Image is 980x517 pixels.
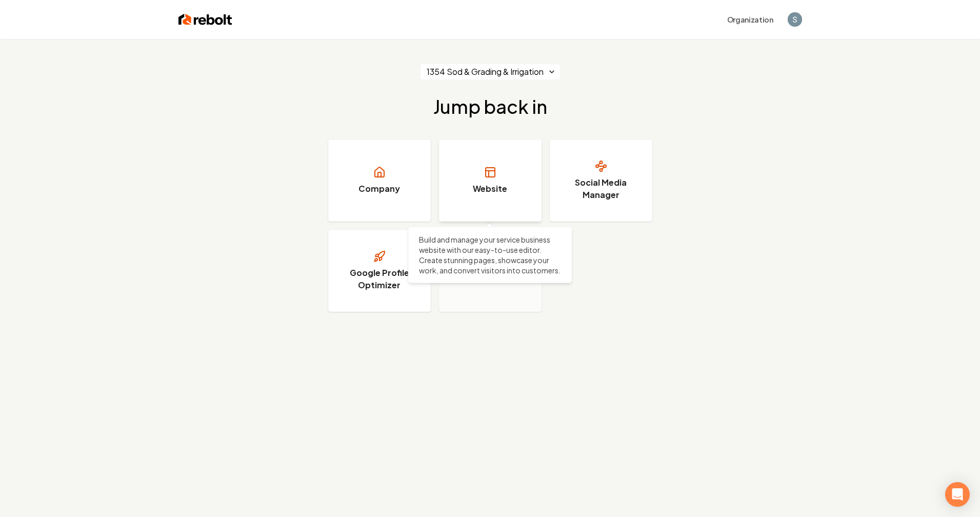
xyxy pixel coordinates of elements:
[439,140,542,222] a: Website
[788,12,802,27] button: Open user button
[550,140,652,222] a: Social Media Manager
[419,234,562,275] p: Build and manage your service business website with our easy-to-use editor. Create stunning pages...
[945,482,970,507] div: Open Intercom Messenger
[473,183,507,195] h3: Website
[328,140,431,222] a: Company
[721,10,779,29] button: Organization
[358,183,400,195] h3: Company
[433,96,547,117] h2: Jump back in
[788,12,802,27] img: Saygun Erkaraman
[563,176,639,201] h3: Social Media Manager
[328,230,431,312] a: Google Profile Optimizer
[427,66,544,78] span: 1354 Sod & Grading & Irrigation
[178,12,232,27] img: Rebolt Logo
[420,64,561,80] button: 1354 Sod & Grading & Irrigation
[341,267,418,291] h3: Google Profile Optimizer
